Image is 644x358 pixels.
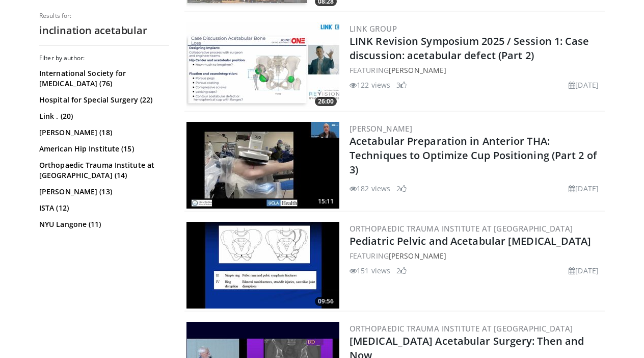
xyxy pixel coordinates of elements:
[39,187,167,197] a: [PERSON_NAME] (13)
[186,122,339,209] a: 15:11
[350,123,412,134] a: [PERSON_NAME]
[350,80,390,90] li: 122 views
[39,24,169,37] h2: inclination acetabular
[39,219,167,229] a: NYU Langone (11)
[350,323,573,334] a: Orthopaedic Trauma Institute at [GEOGRAPHIC_DATA]
[39,160,167,181] a: Orthopaedic Trauma Institute at [GEOGRAPHIC_DATA] (14)
[350,223,573,234] a: Orthopaedic Trauma Institute at [GEOGRAPHIC_DATA]
[389,251,446,261] a: [PERSON_NAME]
[186,22,339,109] a: 26:00
[350,250,603,261] div: FEATURING
[39,12,169,20] p: Results for:
[569,80,599,90] li: [DATE]
[350,23,397,34] a: LINK Group
[186,22,339,109] img: 1f996077-61f8-47c2-ad59-7d8001d08f30.300x170_q85_crop-smart_upscale.jpg
[350,265,390,276] li: 151 views
[350,234,592,248] a: Pediatric Pelvic and Acetabular [MEDICAL_DATA]
[350,183,390,194] li: 182 views
[186,222,339,309] a: 09:56
[569,265,599,276] li: [DATE]
[350,65,603,75] div: FEATURING
[315,197,337,206] span: 15:11
[315,97,337,106] span: 26:00
[186,122,339,209] img: 45caf13c-3501-4abc-8b84-9aabc06f3305.300x170_q85_crop-smart_upscale.jpg
[389,65,446,75] a: [PERSON_NAME]
[569,183,599,194] li: [DATE]
[39,111,167,121] a: Link . (20)
[350,34,589,62] a: LINK Revision Symposium 2025 / Session 1: Case discussion: acetabular defect (Part 2)
[39,127,167,138] a: [PERSON_NAME] (18)
[39,144,167,154] a: American Hip Institute (15)
[186,222,339,309] img: 17ebd2cc-a4ef-4747-9baf-62634c17b982.300x170_q85_crop-smart_upscale.jpg
[396,265,407,276] li: 2
[350,134,597,176] a: Acetabular Preparation in Anterior THA: Techniques to Optimize Cup Positioning (Part 2 of 3)
[39,95,167,105] a: Hospital for Special Surgery (22)
[39,68,167,89] a: International Society for [MEDICAL_DATA] (76)
[39,54,169,62] h3: Filter by author:
[39,203,167,213] a: ISTA (12)
[396,183,407,194] li: 2
[315,297,337,306] span: 09:56
[396,80,407,90] li: 3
